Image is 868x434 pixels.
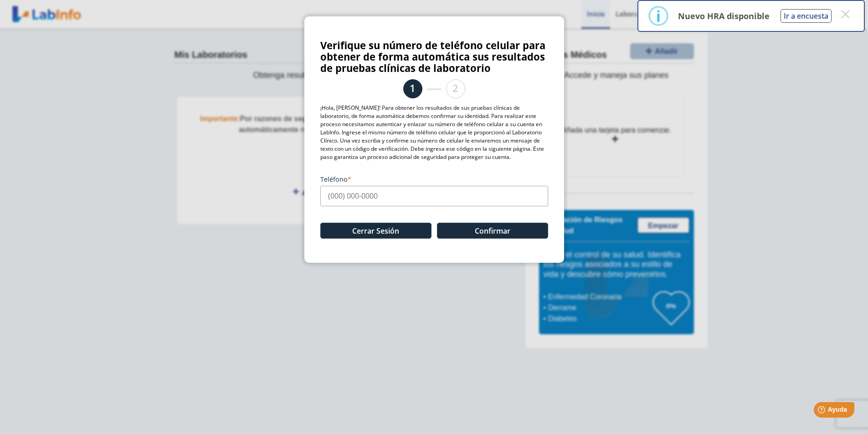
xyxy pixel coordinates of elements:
label: Teléfono [320,175,548,184]
p: ¡Hola, [PERSON_NAME]! Para obtener los resultados de sus pruebas clínicas de laboratorio, de form... [320,104,548,161]
li: 1 [403,79,422,98]
iframe: Help widget launcher [787,398,858,424]
button: Confirmar [437,223,548,239]
button: Cerrar Sesión [320,223,431,239]
h3: Verifique su número de teléfono celular para obtener de forma automática sus resultados de prueba... [320,40,548,74]
button: Close this dialog [837,6,853,22]
li: 2 [446,79,465,98]
div: i [656,8,661,24]
input: (000) 000-0000 [320,186,548,206]
button: Ir a encuesta [781,9,832,23]
p: Nuevo HRA disponible [678,10,770,21]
